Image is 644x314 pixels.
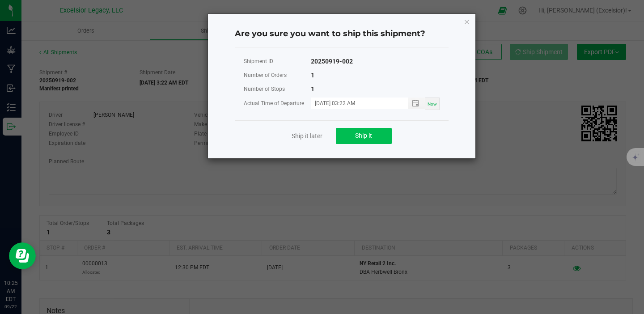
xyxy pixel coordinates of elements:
[464,16,470,27] button: Close
[311,84,314,95] div: 1
[244,84,311,95] div: Number of Stops
[311,70,314,81] div: 1
[244,56,311,67] div: Shipment ID
[311,56,353,67] div: 20250919-002
[244,98,311,109] div: Actual Time of Departure
[9,242,36,269] iframe: Resource center
[292,132,322,140] a: Ship it later
[408,98,425,109] span: Toggle popup
[244,70,311,81] div: Number of Orders
[428,102,437,106] span: Now
[355,132,372,139] span: Ship it
[235,28,449,40] h4: Are you sure you want to ship this shipment?
[336,128,392,144] button: Ship it
[311,98,398,109] input: MM/dd/yyyy HH:MM a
